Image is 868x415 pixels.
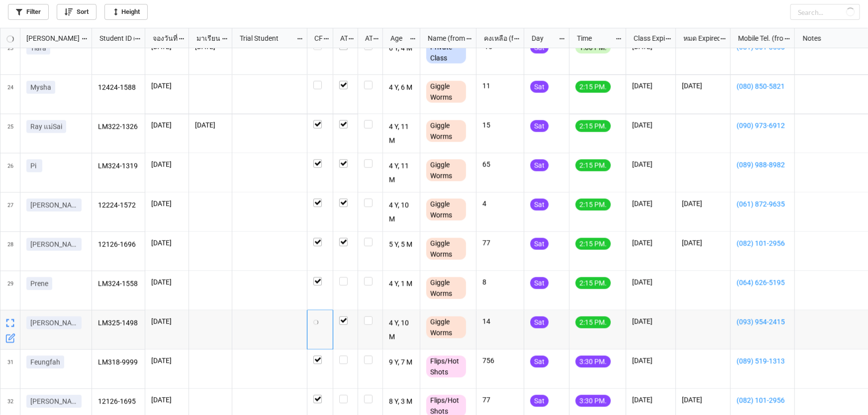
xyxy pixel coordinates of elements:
p: [DATE] [151,277,183,287]
p: [DATE] [632,238,670,248]
div: Sat [530,238,549,250]
div: Name (from Class) [422,33,466,44]
div: Sat [530,356,549,368]
a: (080) 850-5821 [737,81,788,92]
div: Sat [530,160,549,171]
div: Giggle Worms [426,199,466,221]
a: (064) 626-5195 [737,277,788,288]
p: [DATE] [682,81,724,91]
p: Pi [30,161,38,171]
p: 77 [482,238,518,248]
p: [DATE] [151,120,183,130]
div: 2:15 PM. [576,160,611,171]
p: [DATE] [632,317,670,327]
p: [PERSON_NAME] [30,397,78,407]
div: Day [526,33,559,44]
span: 24 [7,75,13,114]
p: 77 [482,395,518,405]
p: 4 Y, 11 M [389,160,414,186]
p: LM318-9999 [98,356,139,370]
div: 2:15 PM. [576,277,611,289]
p: LM324-1319 [98,160,139,173]
a: (061) 872-9635 [737,199,788,210]
span: 26 [7,154,13,192]
div: 3:30 PM. [576,356,611,368]
p: 65 [482,160,518,169]
div: CF [308,33,323,44]
div: Trial Student [234,33,296,44]
div: Sat [530,317,549,329]
div: Student ID (from [PERSON_NAME] Name) [94,33,134,44]
p: 4 Y, 11 M [389,120,414,147]
p: LM325-1498 [98,317,139,331]
a: (082) 101-2956 [737,238,788,249]
a: (089) 988-8982 [737,160,788,170]
input: Search... [790,4,860,20]
p: [DATE] [151,356,183,366]
div: Giggle Worms [426,120,466,142]
p: 12224-1572 [98,199,139,213]
p: 14 [482,317,518,327]
p: 8 [482,277,518,287]
div: 3:30 PM. [576,395,611,407]
p: [DATE] [632,395,670,405]
span: 25 [7,114,13,153]
p: 12126-1696 [98,238,139,252]
div: 2:15 PM. [576,317,611,329]
div: 2:15 PM. [576,120,611,132]
p: [DATE] [682,238,724,248]
a: Height [104,4,148,20]
p: 4 [482,199,518,209]
div: Giggle Worms [426,317,466,338]
div: Class Expiration [628,33,665,44]
div: คงเหลือ (from Nick Name) [478,33,513,44]
p: [DATE] [632,356,670,366]
span: 23 [7,36,13,75]
div: Private Class [426,42,466,64]
div: [PERSON_NAME] Name [20,33,81,44]
p: [DATE] [151,317,183,327]
p: 9 Y, 7 M [389,356,414,370]
p: Ray แม่Sai [30,122,62,132]
p: LM324-1558 [98,277,139,291]
span: 27 [7,193,13,232]
div: ATK [359,33,373,44]
p: Mysha [30,83,51,92]
p: 11 [482,81,518,91]
a: (090) 973-6912 [737,120,788,131]
p: [DATE] [682,395,724,405]
p: 756 [482,356,518,366]
div: 2:15 PM. [576,81,611,93]
p: [DATE] [682,199,724,209]
p: 6 Y, 4 M [389,42,414,56]
div: มาเรียน [191,33,222,44]
p: [DATE] [151,199,183,209]
a: (082) 101-2956 [737,395,788,406]
div: ATT [334,33,348,44]
div: Sat [530,395,549,407]
div: Flips/Hot Shots [426,356,466,378]
p: [DATE] [195,120,226,130]
a: Filter [8,4,49,20]
div: 2:15 PM. [576,199,611,211]
p: [DATE] [632,199,670,209]
p: [PERSON_NAME] [30,318,78,328]
a: Sort [57,4,96,20]
div: grid [0,28,92,48]
p: [DATE] [632,277,670,287]
p: 4 Y, 6 M [389,81,414,95]
p: 8 Y, 3 M [389,395,414,409]
a: (089) 519-1313 [737,356,788,367]
p: [DATE] [151,395,183,405]
div: Time [571,33,615,44]
div: 2:15 PM. [576,238,611,250]
p: 12424-1588 [98,81,139,95]
p: LM322-1326 [98,120,139,134]
p: [DATE] [632,81,670,91]
p: [DATE] [151,238,183,248]
p: [DATE] [632,160,670,169]
div: Sat [530,199,549,211]
p: 4 Y, 1 M [389,277,414,291]
p: Prene [30,279,48,289]
p: [DATE] [632,120,670,130]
